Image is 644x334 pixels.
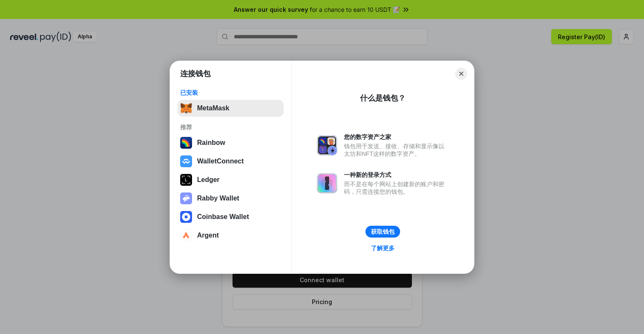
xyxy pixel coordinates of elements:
img: svg+xml,%3Csvg%20xmlns%3D%22http%3A%2F%2Fwww.w3.org%2F2000%2Fsvg%22%20fill%3D%22none%22%20viewBox... [180,192,192,204]
div: 推荐 [180,123,281,131]
div: Rabby Wallet [197,195,239,202]
div: WalletConnect [197,158,244,165]
img: svg+xml,%3Csvg%20xmlns%3D%22http%3A%2F%2Fwww.w3.org%2F2000%2Fsvg%22%20width%3D%2228%22%20height%3... [180,174,192,186]
div: Rainbow [197,139,225,147]
h1: 连接钱包 [180,69,211,79]
div: 什么是钱包？ [360,93,406,103]
button: Ledger [178,171,284,188]
button: MetaMask [178,100,284,117]
button: WalletConnect [178,153,284,170]
img: svg+xml,%3Csvg%20width%3D%2228%22%20height%3D%2228%22%20viewBox%3D%220%200%2028%2028%22%20fill%3D... [180,211,192,223]
div: 钱包用于发送、接收、存储和显示像以太坊和NFT这样的数字资产。 [344,142,449,158]
div: 您的数字资产之家 [344,133,449,141]
button: Rainbow [178,134,284,151]
div: 一种新的登录方式 [344,171,449,179]
div: Argent [197,232,219,239]
div: 了解更多 [371,244,395,252]
img: svg+xml,%3Csvg%20fill%3D%22none%22%20height%3D%2233%22%20viewBox%3D%220%200%2035%2033%22%20width%... [180,102,192,114]
div: Coinbase Wallet [197,213,249,221]
button: 获取钱包 [365,226,400,238]
div: MetaMask [197,104,229,112]
img: svg+xml,%3Csvg%20width%3D%2228%22%20height%3D%2228%22%20viewBox%3D%220%200%2028%2028%22%20fill%3D... [180,155,192,167]
div: 获取钱包 [371,228,395,235]
div: Ledger [197,176,219,184]
button: Coinbase Wallet [178,208,284,225]
img: svg+xml,%3Csvg%20width%3D%2228%22%20height%3D%2228%22%20viewBox%3D%220%200%2028%2028%22%20fill%3D... [180,230,192,241]
button: Close [455,68,467,80]
img: svg+xml,%3Csvg%20xmlns%3D%22http%3A%2F%2Fwww.w3.org%2F2000%2Fsvg%22%20fill%3D%22none%22%20viewBox... [317,135,337,155]
a: 了解更多 [366,243,400,254]
div: 而不是在每个网站上创建新的账户和密码，只需连接您的钱包。 [344,180,449,195]
button: Argent [178,227,284,244]
img: svg+xml,%3Csvg%20xmlns%3D%22http%3A%2F%2Fwww.w3.org%2F2000%2Fsvg%22%20fill%3D%22none%22%20viewBox... [317,173,337,193]
div: 已安装 [180,89,281,96]
button: Rabby Wallet [178,190,284,207]
img: svg+xml,%3Csvg%20width%3D%22120%22%20height%3D%22120%22%20viewBox%3D%220%200%20120%20120%22%20fil... [180,137,192,149]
